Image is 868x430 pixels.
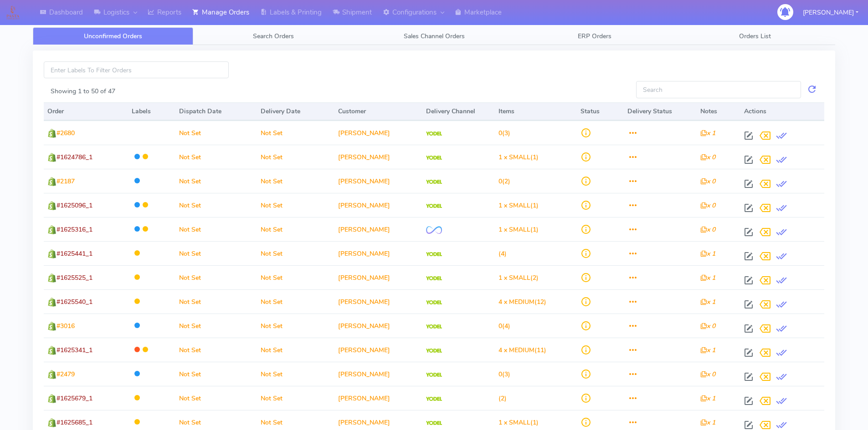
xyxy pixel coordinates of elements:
td: Not Set [175,241,257,265]
span: ERP Orders [578,32,611,40]
td: [PERSON_NAME] [334,314,422,338]
i: x 1 [700,418,715,427]
th: Actions [740,102,824,121]
img: Yodel [426,132,442,136]
span: Search Orders [253,32,294,40]
span: #2187 [56,177,75,186]
td: [PERSON_NAME] [334,217,422,241]
span: #1625341_1 [56,346,92,354]
td: Not Set [257,386,334,410]
span: (3) [498,129,510,137]
span: #1625096_1 [56,201,92,210]
span: (4) [498,322,510,330]
td: Not Set [257,169,334,193]
td: Not Set [257,362,334,386]
th: Order [44,102,128,121]
td: Not Set [257,217,334,241]
td: Not Set [257,314,334,338]
td: [PERSON_NAME] [334,169,422,193]
td: Not Set [175,265,257,289]
span: 4 x MEDIUM [498,298,534,306]
img: Yodel [426,373,442,377]
td: Not Set [257,241,334,265]
td: Not Set [175,362,257,386]
td: [PERSON_NAME] [334,193,422,217]
ul: Tabs [33,27,835,45]
span: #1625441_1 [56,249,92,258]
span: Orders List [739,32,771,40]
td: Not Set [175,338,257,362]
span: 4 x MEDIUM [498,346,534,354]
td: Not Set [175,193,257,217]
i: x 0 [700,153,715,162]
td: Not Set [175,217,257,241]
th: Customer [334,102,422,121]
th: Notes [697,102,740,121]
th: Delivery Channel [422,102,495,121]
th: Dispatch Date [175,102,257,121]
span: Sales Channel Orders [404,32,465,40]
i: x 1 [700,346,715,354]
i: x 0 [700,322,715,330]
span: 1 x SMALL [498,153,530,162]
i: x 1 [700,249,715,258]
span: 0 [498,322,502,330]
span: Unconfirmed Orders [84,32,142,40]
i: x 1 [700,273,715,282]
img: Yodel [426,276,442,281]
td: Not Set [257,265,334,289]
span: (1) [498,418,539,427]
i: x 1 [700,129,715,137]
img: Yodel [426,397,442,401]
span: #1625525_1 [56,273,92,282]
img: Yodel [426,204,442,208]
button: [PERSON_NAME] [796,3,865,22]
td: [PERSON_NAME] [334,241,422,265]
span: (2) [498,177,510,186]
td: Not Set [257,193,334,217]
img: Yodel [426,180,442,184]
input: Enter Labels To Filter Orders [44,61,229,78]
td: [PERSON_NAME] [334,362,422,386]
span: #3016 [56,322,75,330]
span: (1) [498,201,539,210]
img: Yodel [426,252,442,257]
td: [PERSON_NAME] [334,338,422,362]
i: x 0 [700,370,715,379]
i: x 1 [700,298,715,306]
span: #1625679_1 [56,394,92,403]
span: (1) [498,153,539,162]
td: Not Set [175,121,257,145]
span: #2479 [56,370,75,379]
span: (12) [498,298,546,306]
span: 0 [498,370,502,379]
td: Not Set [257,121,334,145]
span: 1 x SMALL [498,225,530,234]
td: Not Set [175,386,257,410]
th: Status [577,102,624,121]
td: Not Set [175,289,257,314]
span: #1624786_1 [56,153,92,162]
td: [PERSON_NAME] [334,289,422,314]
td: Not Set [175,145,257,169]
span: (4) [498,249,507,258]
img: Yodel [426,349,442,353]
i: x 0 [700,225,715,234]
td: Not Set [257,338,334,362]
span: (3) [498,370,510,379]
i: x 0 [700,177,715,186]
td: Not Set [257,145,334,169]
span: #1625540_1 [56,298,92,306]
img: OnFleet [426,226,442,234]
span: (2) [498,273,539,282]
span: 1 x SMALL [498,201,530,210]
span: (2) [498,394,507,403]
span: #1625316_1 [56,225,92,234]
td: Not Set [257,289,334,314]
td: [PERSON_NAME] [334,265,422,289]
span: (11) [498,346,546,354]
label: Showing 1 to 50 of 47 [51,86,115,96]
td: [PERSON_NAME] [334,145,422,169]
i: x 1 [700,394,715,403]
th: Delivery Date [257,102,334,121]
